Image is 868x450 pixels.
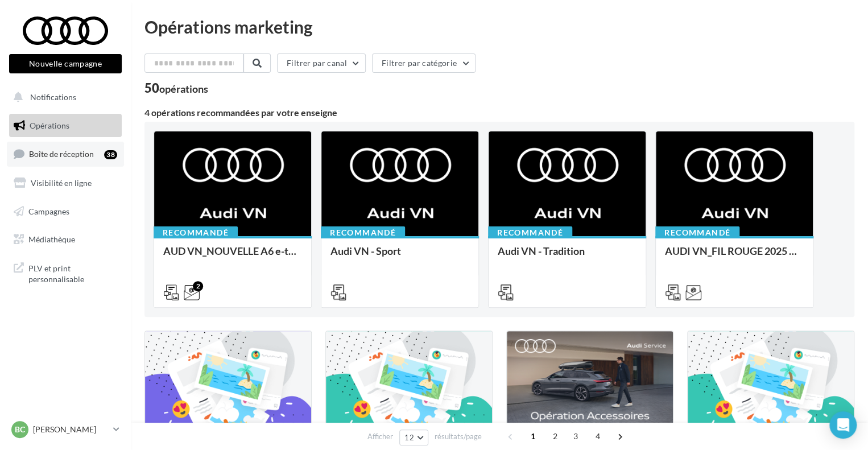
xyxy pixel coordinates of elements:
div: Open Intercom Messenger [829,411,857,439]
a: Campagnes [7,200,124,224]
div: Audi VN - Tradition [498,245,636,268]
span: résultats/page [435,431,482,442]
a: BC [PERSON_NAME] [9,419,122,440]
p: [PERSON_NAME] [33,424,109,435]
span: Boîte de réception [29,149,94,159]
span: Médiathèque [28,234,75,244]
span: PLV et print personnalisable [28,261,117,285]
div: 2 [193,281,203,291]
div: Recommandé [488,226,572,239]
span: Visibilité en ligne [31,178,92,188]
span: Campagnes [28,206,69,216]
a: Visibilité en ligne [7,171,124,195]
div: Recommandé [321,226,405,239]
span: 1 [524,427,542,445]
span: BC [15,424,25,435]
div: Opérations marketing [144,18,854,35]
a: Médiathèque [7,228,124,251]
span: 4 [589,427,607,445]
div: 4 opérations recommandées par votre enseigne [144,108,854,117]
button: Notifications [7,85,119,109]
div: Recommandé [154,226,238,239]
button: Filtrer par catégorie [372,53,476,73]
span: 12 [404,433,414,442]
span: 2 [546,427,564,445]
div: 38 [104,150,117,159]
span: Opérations [30,121,69,130]
a: Opérations [7,114,124,138]
button: Filtrer par canal [277,53,366,73]
div: Recommandé [655,226,739,239]
div: AUDI VN_FIL ROUGE 2025 - A1, Q2, Q3, Q5 et Q4 e-tron [665,245,804,268]
div: Audi VN - Sport [330,245,469,268]
div: opérations [159,84,208,94]
span: Notifications [30,92,76,102]
a: Boîte de réception38 [7,142,124,166]
div: 50 [144,82,208,94]
span: Afficher [367,431,393,442]
a: PLV et print personnalisable [7,256,124,290]
div: AUD VN_NOUVELLE A6 e-tron [163,245,302,268]
button: Nouvelle campagne [9,54,122,73]
span: 3 [567,427,585,445]
button: 12 [399,430,428,445]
